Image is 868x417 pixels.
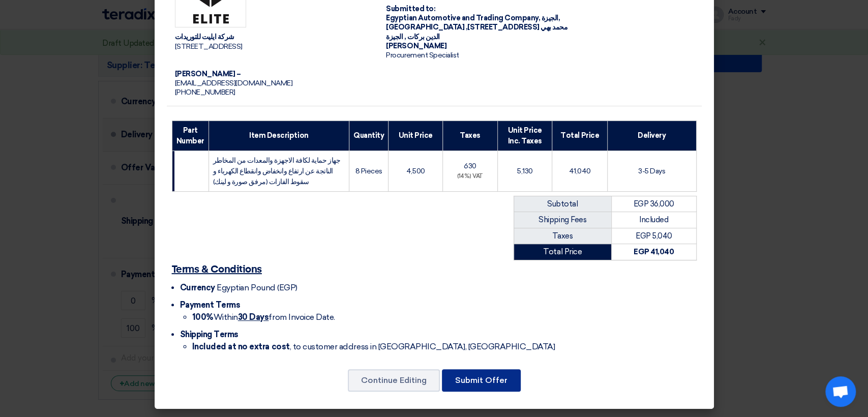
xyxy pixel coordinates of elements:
[213,156,340,186] span: جهاز حماية لكافة الاجهزة والمعدات من المخاطر الناتجة عن ارتفاع وانخفاض وانقطاع الكهرباء و سقوط ال...
[172,121,208,151] th: Part Number
[349,121,388,151] th: Quantity
[386,14,540,22] span: Egyptian Automotive and Trading Company,
[442,369,521,392] button: Submit Offer
[636,231,672,241] span: EGP 5,040
[639,215,668,224] span: Included
[386,5,435,13] strong: Submitted to:
[447,172,493,181] div: (14%) VAT
[180,330,238,339] span: Shipping Terms
[355,167,382,175] span: 8 Pieces
[443,121,498,151] th: Taxes
[175,42,243,51] span: [STREET_ADDRESS]
[464,162,476,170] span: 630
[192,312,335,322] span: Within from Invoice Date.
[514,212,611,228] td: Shipping Fees
[514,244,611,260] td: Total Price
[552,121,607,151] th: Total Price
[611,196,696,212] td: EGP 36,000
[568,167,590,175] span: 41,040
[180,300,241,310] span: Payment Terms
[175,79,293,87] span: [EMAIL_ADDRESS][DOMAIN_NAME]
[386,14,567,41] span: الجيزة, [GEOGRAPHIC_DATA] ,[STREET_ADDRESS] محمد بهي الدين بركات , الجيزة
[497,121,552,151] th: Unit Price Inc. Taxes
[607,121,696,151] th: Delivery
[388,121,443,151] th: Unit Price
[634,247,674,256] strong: EGP 41,040
[638,167,665,175] span: 3-5 Days
[238,312,269,322] u: 30 Days
[208,121,349,151] th: Item Description
[217,283,297,292] span: Egyptian Pound (EGP)
[192,342,290,351] strong: Included at no extra cost
[386,51,459,59] span: Procurement Specialist
[386,42,446,50] span: [PERSON_NAME]
[825,376,856,407] div: Open chat
[514,196,611,212] td: Subtotal
[175,33,370,42] div: شركة ايليت للتوريدات
[514,228,611,244] td: Taxes
[517,167,533,175] span: 5,130
[406,167,425,175] span: 4,500
[192,312,214,322] strong: 100%
[172,264,262,275] u: Terms & Conditions
[175,70,370,79] div: [PERSON_NAME] –
[192,341,697,353] li: , to customer address in [GEOGRAPHIC_DATA], [GEOGRAPHIC_DATA]
[175,88,235,97] span: [PHONE_NUMBER]
[348,369,440,392] button: Continue Editing
[180,283,215,292] span: Currency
